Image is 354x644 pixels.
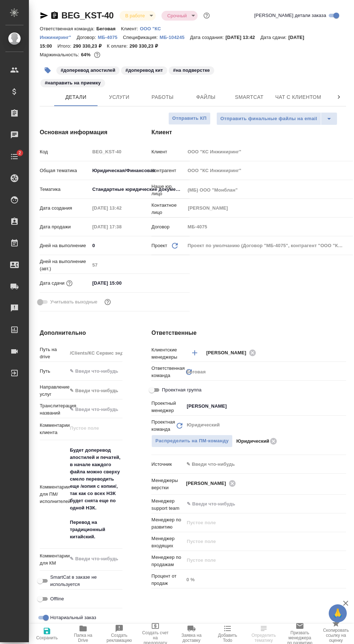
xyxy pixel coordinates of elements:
button: Папка на Drive [65,624,101,644]
button: Выбери, если сб и вс нужно считать рабочими днями для выполнения заказа. [103,297,112,307]
div: Юридическая/Финансовая [90,165,190,177]
button: Призвать менеджера по развитию [282,624,318,644]
button: Определить тематику [246,624,282,644]
input: Пустое поле [185,146,353,157]
span: [PERSON_NAME] [206,349,251,356]
span: Добавить Todo [214,633,241,643]
p: Менеджер по продажам [151,554,184,568]
p: 290 330,23 ₽ [73,43,107,49]
div: ✎ Введи что-нибудь [184,458,346,470]
div: В работе [161,11,198,21]
p: Код [40,148,90,155]
p: 64% [81,52,92,57]
p: Менеджер входящих [151,535,184,549]
p: Проектный менеджер [151,400,184,414]
span: Заявка на доставку [178,633,205,643]
p: Ответственная команда: [40,26,96,31]
div: Стандартные юридические документы, договоры, уставы [90,183,190,196]
span: Файлы [189,93,223,102]
p: Менеджер support team [151,498,184,512]
input: Пустое поле [90,222,153,232]
input: ✎ Введи что-нибудь [67,366,122,376]
input: Пустое поле [185,165,353,176]
p: Контактное лицо [151,202,185,216]
p: Клиент: [121,26,140,31]
h4: Ответственные [151,329,346,337]
p: Общая тематика [40,167,90,174]
input: Пустое поле [185,185,353,195]
p: [DATE] 13:42 [225,35,260,40]
p: Путь на drive [40,346,67,360]
div: ✎ Введи что-нибудь [186,461,337,468]
div: [PERSON_NAME] [206,348,258,357]
p: Дата создания: [190,35,225,40]
span: Учитывать выходные [50,298,98,306]
button: Отправить КП [168,112,211,125]
p: Договор: [77,35,98,40]
span: направить на приемку [40,80,106,86]
div: ✎ Введи что-нибудь [67,385,133,397]
span: Нотариальный заказ [50,614,96,621]
h4: Клиент [151,128,346,137]
span: Услуги [102,93,137,102]
h4: Дополнительно [40,329,122,337]
p: Комментарии для КМ [40,552,67,567]
input: Пустое поле [186,556,329,565]
span: Offline [50,595,64,603]
textarea: Будет доперевод апостилей и печатей, в начале каждого файла можно сверху смело переводить еще /ко... [67,444,122,543]
input: Пустое поле [185,222,353,232]
div: Беговая [184,366,346,378]
p: Беговая [96,26,121,31]
input: Пустое поле [186,537,329,546]
div: ✎ Введи что-нибудь [70,387,124,394]
button: Скопировать ссылку [50,11,59,20]
p: #на подверстке [173,67,210,74]
span: Отправить КП [172,114,207,123]
input: Пустое поле [184,574,346,585]
div: split button [216,112,337,125]
span: доперевод кит [120,67,168,73]
p: Менеджеры верстки [151,477,184,491]
p: Комментарии для ПМ/исполнителей [40,483,67,505]
p: Юридический [236,438,269,445]
input: Пустое поле [90,146,190,157]
input: Пустое поле [186,518,329,527]
span: Smartcat [232,93,267,102]
p: #доперевод кит [125,67,163,74]
button: Скопировать ссылку на оценку заказа [318,624,354,644]
input: ✎ Введи что-нибудь [90,278,153,288]
span: Папка на Drive [69,633,97,643]
button: Создать рекламацию [101,624,137,644]
button: Срочный [165,13,189,19]
div: В работе [120,11,156,21]
span: на подверстке [168,67,215,73]
a: 2 [2,148,27,166]
button: 🙏 [329,604,347,622]
button: Если добавить услуги и заполнить их объемом, то дата рассчитается автоматически [65,279,74,288]
span: Сохранить [36,635,58,640]
p: Спецификация: [123,35,159,40]
button: Доп статусы указывают на важность/срочность заказа [202,11,211,20]
span: Определить тематику [250,633,277,643]
p: Дней на выполнение (авт.) [40,258,90,272]
span: Создать рекламацию [105,633,133,643]
p: Клиентские менеджеры [151,346,184,361]
button: Добавить тэг [40,62,56,78]
p: Ответственная команда [151,365,185,379]
span: Отправить финальные файлы на email [220,115,317,123]
p: Дата продажи [40,223,90,231]
p: Проектная команда [151,419,175,433]
input: ✎ Введи что-нибудь [67,404,122,415]
span: Распределить на ПМ-команду [155,437,229,445]
p: Направление услуг [40,384,67,398]
p: 290 330,23 ₽ [129,43,163,49]
button: Заявка на доставку [173,624,210,644]
button: Open [342,352,344,354]
span: Работы [145,93,180,102]
input: Пустое поле [67,348,122,358]
p: Источник [151,461,184,468]
span: [PERSON_NAME] детали заказа [254,12,326,19]
p: Менеджер по развитию [151,516,184,531]
p: ООО "КС Инжиниринг" [40,26,161,40]
div: [PERSON_NAME] [186,479,238,488]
